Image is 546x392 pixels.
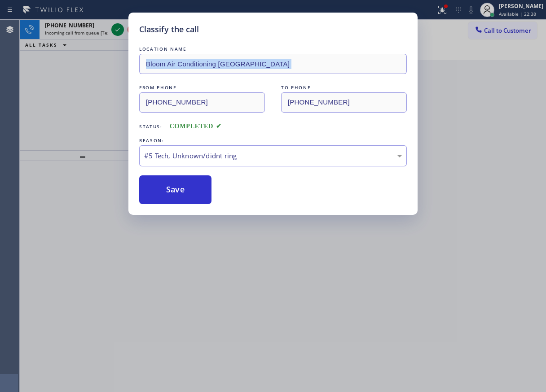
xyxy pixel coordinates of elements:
div: TO PHONE [281,83,407,92]
input: From phone [139,92,265,113]
div: #5 Tech, Unknown/didnt ring [144,151,402,161]
span: COMPLETED [170,123,222,130]
div: LOCATION NAME [139,44,407,54]
h5: Classify the call [139,23,199,35]
div: REASON: [139,136,407,145]
button: Save [139,175,211,204]
span: Status: [139,123,163,130]
div: FROM PHONE [139,83,265,92]
input: To phone [281,92,407,113]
